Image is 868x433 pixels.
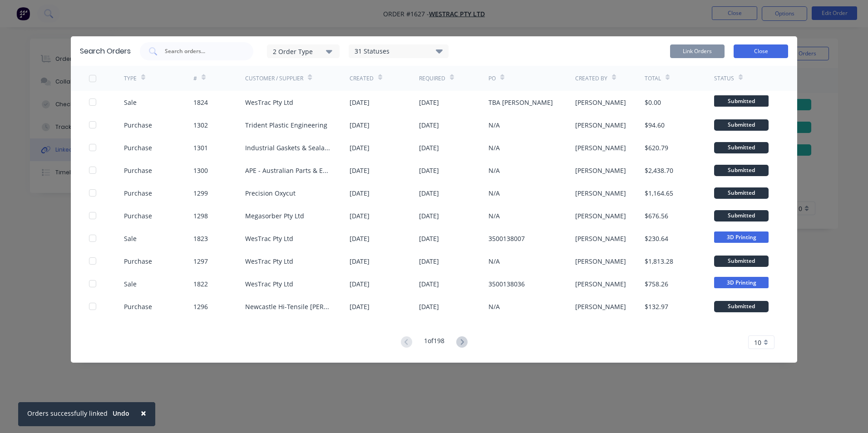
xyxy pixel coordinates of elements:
div: Sale [124,98,137,107]
div: [DATE] [419,279,439,289]
div: Submitted [714,165,769,176]
div: N/A [488,211,500,221]
div: Search Orders [80,46,131,57]
div: $0.00 [645,98,661,107]
div: Trident Plastic Engineering [245,120,327,130]
div: N/A [488,166,500,175]
div: 1824 [193,98,208,107]
div: $676.56 [645,211,668,221]
div: N/A [488,302,500,311]
div: Submitted [714,142,769,153]
div: [PERSON_NAME] [575,120,626,130]
div: N/A [488,188,500,198]
div: Purchase [124,166,152,175]
div: Purchase [124,302,152,311]
button: Close [132,402,155,424]
div: [DATE] [419,256,439,266]
div: Submitted [714,187,769,199]
div: Submitted [714,119,769,131]
div: WesTrac Pty Ltd [245,234,293,243]
div: TYPE [124,74,137,83]
div: $758.26 [645,279,668,289]
div: Purchase [124,256,152,266]
div: Total [645,74,661,83]
div: Precision Oxycut [245,188,296,198]
div: WesTrac Pty Ltd [245,279,293,289]
div: 1299 [193,188,208,198]
div: Required [419,74,445,83]
div: [PERSON_NAME] [575,234,626,243]
div: Customer / Supplier [245,74,303,83]
div: APE - Australian Parts & Equipment [245,166,331,175]
div: [DATE] [350,166,370,175]
div: [PERSON_NAME] [575,211,626,221]
div: $132.97 [645,302,668,311]
div: [DATE] [350,234,370,243]
div: 1 of 198 [424,336,444,349]
div: 1296 [193,302,208,311]
div: [DATE] [350,120,370,130]
div: Submitted [714,301,769,312]
div: N/A [488,256,500,266]
div: $1,813.28 [645,256,673,266]
div: [DATE] [419,98,439,107]
div: Submitted [714,210,769,221]
div: Megasorber Pty Ltd [245,211,304,221]
div: [DATE] [419,188,439,198]
button: Link Orders [670,44,725,58]
div: Status [714,74,734,83]
div: 1302 [193,120,208,130]
div: [DATE] [350,188,370,198]
div: [PERSON_NAME] [575,166,626,175]
div: [DATE] [350,279,370,289]
div: N/A [488,120,500,130]
div: 1823 [193,234,208,243]
div: Created By [575,74,607,83]
div: Sale [124,279,137,289]
div: [DATE] [350,211,370,221]
div: $230.64 [645,234,668,243]
div: [PERSON_NAME] [575,98,626,107]
button: Undo [108,407,134,420]
div: 1297 [193,256,208,266]
div: [DATE] [419,234,439,243]
div: Created [350,74,374,83]
div: [PERSON_NAME] [575,279,626,289]
div: 31 Statuses [349,46,448,56]
div: $94.60 [645,120,665,130]
div: [PERSON_NAME] [575,256,626,266]
div: [DATE] [350,98,370,107]
div: PO [488,74,496,83]
span: × [141,407,146,419]
div: # [193,74,197,83]
div: 1822 [193,279,208,289]
div: Sale [124,234,137,243]
div: [DATE] [419,143,439,153]
div: Purchase [124,211,152,221]
div: $2,438.70 [645,166,673,175]
span: 3D Printing [714,231,769,243]
div: [PERSON_NAME] [575,302,626,311]
div: N/A [488,143,500,153]
span: 10 [754,338,761,347]
input: Search orders... [164,47,239,56]
span: Submitted [714,95,769,107]
div: 1298 [193,211,208,221]
div: 1301 [193,143,208,153]
div: Submitted [714,256,769,267]
div: [DATE] [350,143,370,153]
div: [DATE] [350,302,370,311]
div: Purchase [124,143,152,153]
div: [PERSON_NAME] [575,188,626,198]
div: $620.79 [645,143,668,153]
div: 1300 [193,166,208,175]
div: Purchase [124,188,152,198]
div: TBA [PERSON_NAME] [488,98,553,107]
div: [DATE] [419,302,439,311]
div: $1,164.65 [645,188,673,198]
button: Close [734,44,788,58]
div: WesTrac Pty Ltd [245,98,293,107]
div: Purchase [124,120,152,130]
div: [DATE] [419,166,439,175]
span: 3D Printing [714,277,769,288]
